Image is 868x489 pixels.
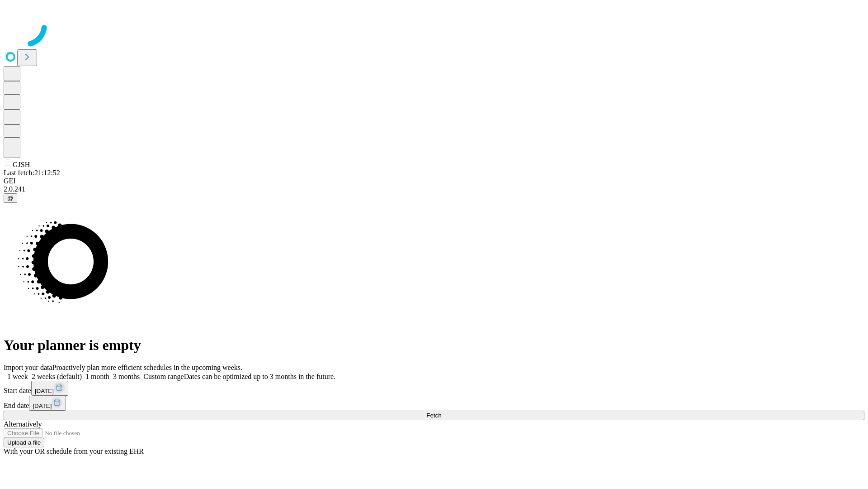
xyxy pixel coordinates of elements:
[4,185,864,193] div: 2.0.241
[4,364,52,371] span: Import your data
[4,177,864,185] div: GEI
[7,373,28,380] span: 1 week
[32,373,82,380] span: 2 weeks (default)
[143,373,184,380] span: Custom range
[7,195,14,201] span: @
[113,373,140,380] span: 3 months
[4,381,864,396] div: Start date
[4,420,42,428] span: Alternatively
[4,396,864,411] div: End date
[52,364,242,371] span: Proactively plan more efficient schedules in the upcoming weeks.
[426,412,441,419] span: Fetch
[29,396,66,411] button: [DATE]
[4,193,17,203] button: @
[4,169,60,177] span: Last fetch: 21:12:52
[4,337,864,354] h1: Your planner is empty
[31,381,68,396] button: [DATE]
[4,447,144,455] span: With your OR schedule from your existing EHR
[4,438,44,447] button: Upload a file
[35,388,54,394] span: [DATE]
[33,403,52,409] span: [DATE]
[4,411,864,420] button: Fetch
[184,373,335,380] span: Dates can be optimized up to 3 months in the future.
[13,161,30,168] span: GJSH
[85,373,109,380] span: 1 month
